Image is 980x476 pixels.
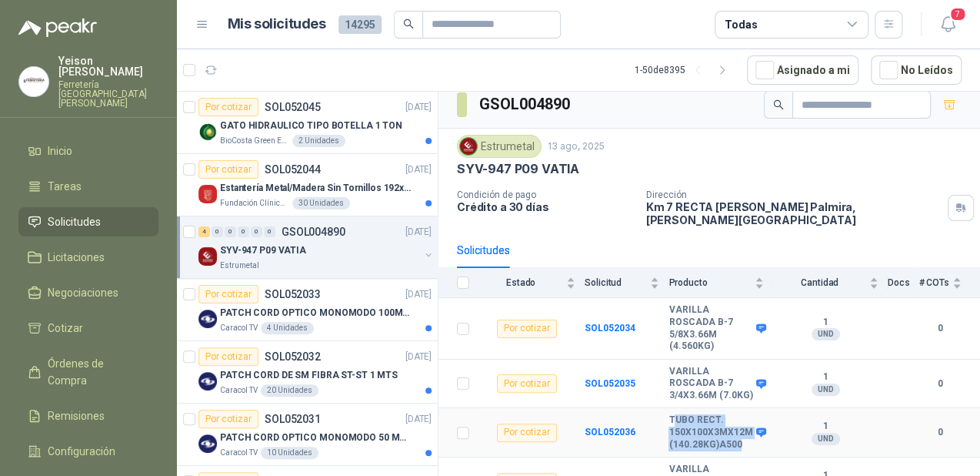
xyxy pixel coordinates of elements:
[585,323,635,334] a: SOL052034
[403,18,414,29] span: search
[198,310,217,328] img: Company Logo
[918,321,962,336] b: 0
[220,447,258,459] p: Caracol TV
[405,225,432,240] p: [DATE]
[177,154,438,216] a: Por cotizarSOL052044[DATE] Company LogoEstantería Metal/Madera Sin Tornillos 192x100x50 cm 5 Nive...
[220,119,402,133] p: GATO HIDRAULICO TIPO BOTELLA 1 TON
[585,268,668,298] th: Solicitud
[635,58,735,82] div: 1 - 50 de 8395
[18,437,158,466] a: Configuración
[292,197,350,210] div: 30 Unidades
[773,421,878,433] b: 1
[888,268,919,298] th: Docs
[265,289,321,300] p: SOL052033
[198,285,258,303] div: Por cotizar
[646,189,942,200] p: Dirección
[220,243,306,258] p: SYV-947 P09 VATIA
[220,368,398,383] p: PATCH CORD DE SM FIBRA ST-ST 1 MTS
[48,249,105,266] span: Licitaciones
[646,200,942,226] p: Km 7 RECTA [PERSON_NAME] Palmira , [PERSON_NAME][GEOGRAPHIC_DATA]
[220,431,412,445] p: PATCH CORD OPTICO MONOMODO 50 MTS
[812,328,840,340] div: UND
[478,268,585,298] th: Estado
[585,378,635,389] a: SOL052035
[228,13,326,35] h1: Mis solicitudes
[177,341,438,404] a: Por cotizarSOL052032[DATE] Company LogoPATCH CORD DE SM FIBRA ST-ST 1 MTSCaracol TV20 Unidades
[48,443,115,460] span: Configuración
[264,226,275,237] div: 0
[48,407,105,424] span: Remisiones
[18,313,158,343] a: Cotizar
[198,247,217,266] img: Company Logo
[478,277,563,288] span: Estado
[48,213,101,230] span: Solicitudes
[220,260,259,272] p: Estrumetal
[198,223,435,272] a: 4 0 0 0 0 0 GSOL004890[DATE] Company LogoSYV-947 P09 VATIAEstrumetal
[497,424,557,442] div: Por cotizar
[220,135,289,147] p: BioCosta Green Energy S.A.S
[338,15,382,34] span: 14295
[177,279,438,341] a: Por cotizarSOL052033[DATE] Company LogoPATCH CORD OPTICO MONOMODO 100MTSCaracol TV4 Unidades
[585,427,635,437] a: SOL052036
[457,161,579,177] p: SYV-947 P09 VATIA
[212,226,223,237] div: 0
[282,226,345,237] p: GSOL004890
[668,268,773,298] th: Producto
[238,226,249,237] div: 0
[58,55,158,77] p: Yeison [PERSON_NAME]
[405,412,432,427] p: [DATE]
[220,322,258,334] p: Caracol TV
[48,284,118,301] span: Negociaciones
[198,347,258,366] div: Por cotizar
[457,189,634,200] p: Condición de pago
[405,100,432,115] p: [DATE]
[460,138,477,155] img: Company Logo
[198,372,217,391] img: Company Logo
[292,135,345,147] div: 2 Unidades
[48,320,83,337] span: Cotizar
[18,401,158,431] a: Remisiones
[18,207,158,236] a: Solicitudes
[251,226,262,237] div: 0
[198,185,217,203] img: Company Logo
[225,226,236,237] div: 0
[48,355,144,389] span: Órdenes de Compra
[918,268,980,298] th: # COTs
[198,122,217,141] img: Company Logo
[457,135,542,158] div: Estrumetal
[18,278,158,307] a: Negociaciones
[198,226,210,237] div: 4
[668,414,752,451] b: TUBO RECT. 150X100X3MX12M (140.28KG)A500
[871,55,962,85] button: No Leídos
[497,374,557,393] div: Por cotizar
[918,277,949,288] span: # COTs
[918,377,962,391] b: 0
[220,384,258,397] p: Caracol TV
[773,371,878,384] b: 1
[457,242,510,259] div: Solicitudes
[48,142,72,159] span: Inicio
[479,92,572,116] h3: GSOL004890
[497,320,557,338] div: Por cotizar
[18,349,158,395] a: Órdenes de Compra
[198,410,258,428] div: Por cotizar
[405,350,432,364] p: [DATE]
[261,384,318,397] div: 20 Unidades
[261,447,318,459] div: 10 Unidades
[18,136,158,166] a: Inicio
[261,322,314,334] div: 4 Unidades
[812,433,840,445] div: UND
[265,164,321,175] p: SOL052044
[405,163,432,177] p: [DATE]
[405,287,432,302] p: [DATE]
[668,366,752,402] b: VARILLA ROSCADA B-7 3/4X3.66M (7.0KG)
[773,99,784,110] span: search
[934,11,962,39] button: 7
[177,404,438,466] a: Por cotizarSOL052031[DATE] Company LogoPATCH CORD OPTICO MONOMODO 50 MTSCaracol TV10 Unidades
[773,268,887,298] th: Cantidad
[585,277,647,288] span: Solicitud
[198,98,258,116] div: Por cotizar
